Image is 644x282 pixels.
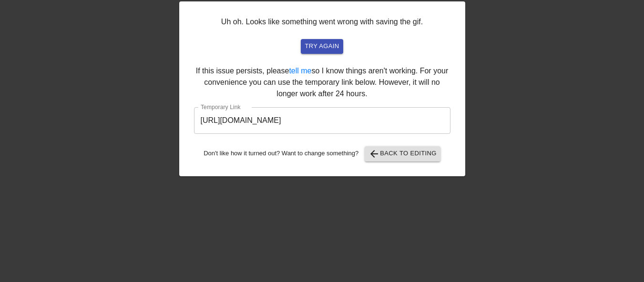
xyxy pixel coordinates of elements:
[305,41,339,52] span: try again
[179,1,465,176] div: Uh oh. Looks like something went wrong with saving the gif. If this issue persists, please so I k...
[194,146,450,161] div: Don't like how it turned out? Want to change something?
[368,148,380,160] span: arrow_back
[301,39,343,54] button: try again
[365,146,440,161] button: Back to Editing
[289,67,311,75] a: tell me
[194,107,450,134] input: bare
[368,148,437,160] span: Back to Editing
